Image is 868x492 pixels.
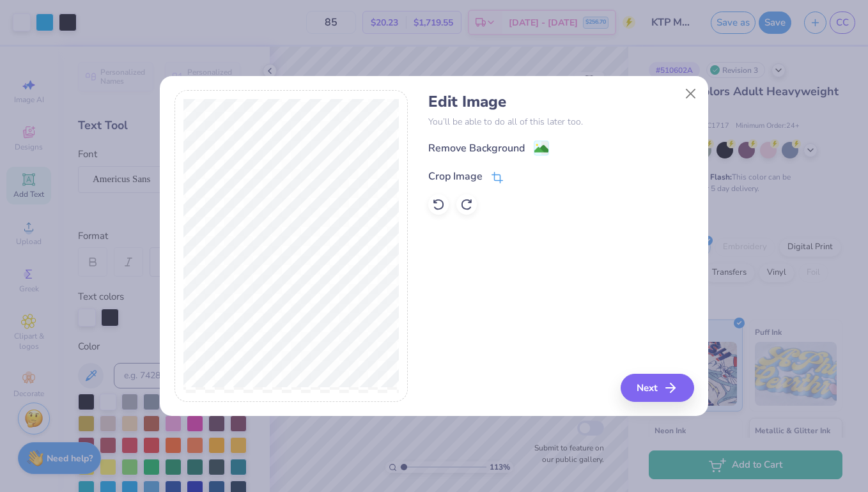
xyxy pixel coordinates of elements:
[428,93,694,111] h4: Edit Image
[428,141,525,156] div: Remove Background
[621,374,694,402] button: Next
[428,169,483,184] div: Crop Image
[679,81,703,105] button: Close
[428,115,694,128] p: You’ll be able to do all of this later too.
